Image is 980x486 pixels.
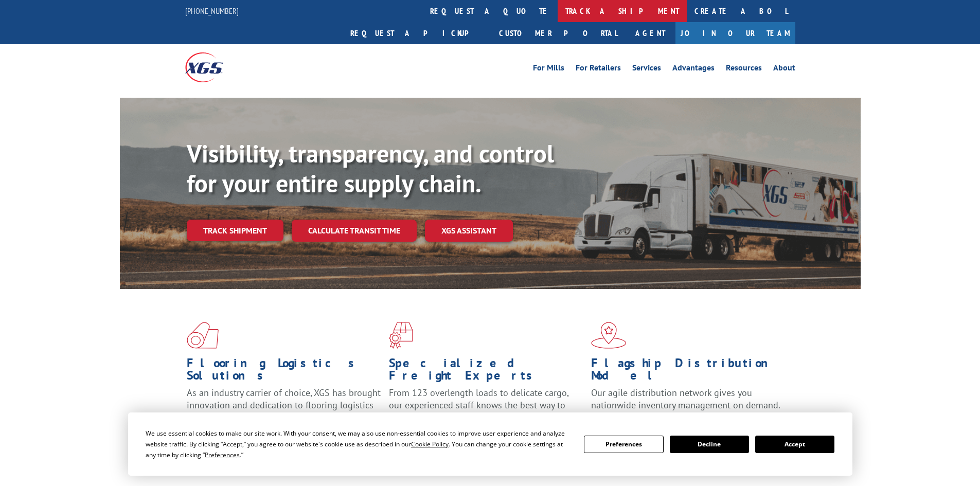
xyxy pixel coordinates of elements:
a: Calculate transit time [292,220,417,242]
b: Visibility, transparency, and control for your entire supply chain. [187,137,554,199]
a: Services [632,64,661,75]
a: Advantages [672,64,715,75]
h1: Specialized Freight Experts [389,357,583,387]
a: Resources [726,64,762,75]
button: Preferences [584,436,663,453]
a: Track shipment [187,220,283,241]
a: Join Our Team [675,22,795,44]
button: Decline [670,436,749,453]
div: Cookie Consent Prompt [128,412,852,476]
span: Cookie Policy [411,440,449,448]
a: Agent [625,22,675,44]
a: For Retailers [576,64,621,75]
img: xgs-icon-flagship-distribution-model-red [591,322,627,349]
h1: Flagship Distribution Model [591,357,786,387]
img: xgs-icon-total-supply-chain-intelligence-red [187,322,219,349]
a: Customer Portal [491,22,625,44]
div: We use essential cookies to make our site work. With your consent, we may also use non-essential ... [146,428,572,460]
span: Preferences [205,451,240,459]
a: XGS ASSISTANT [425,220,513,242]
span: Our agile distribution network gives you nationwide inventory management on demand. [591,387,780,411]
a: Request a pickup [343,22,491,44]
a: [PHONE_NUMBER] [185,6,239,16]
span: As an industry carrier of choice, XGS has brought innovation and dedication to flooring logistics... [187,387,381,423]
p: From 123 overlength loads to delicate cargo, our experienced staff knows the best way to move you... [389,387,583,433]
button: Accept [755,436,834,453]
a: For Mills [533,64,564,75]
a: About [773,64,795,75]
img: xgs-icon-focused-on-flooring-red [389,322,413,349]
h1: Flooring Logistics Solutions [187,357,381,387]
